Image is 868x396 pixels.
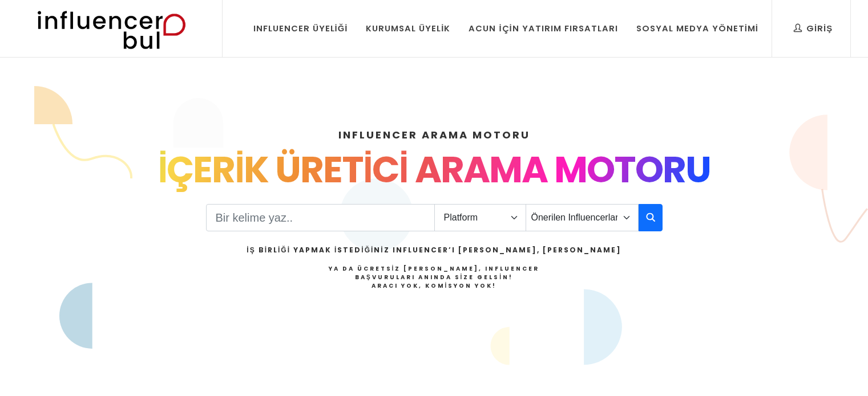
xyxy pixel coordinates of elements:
input: Search [206,204,435,231]
div: İÇERİK ÜRETİCİ ARAMA MOTORU [64,142,804,197]
div: Giriş [794,22,833,35]
div: Sosyal Medya Yönetimi [636,22,758,35]
div: Kurumsal Üyelik [366,22,450,35]
div: Acun İçin Yatırım Fırsatları [469,22,617,35]
strong: Aracı Yok, Komisyon Yok! [372,281,497,290]
h4: Ya da Ücretsiz [PERSON_NAME], Influencer Başvuruları Anında Size Gelsin! [247,264,621,290]
div: Influencer Üyeliği [253,22,348,35]
h4: INFLUENCER ARAMA MOTORU [64,127,804,142]
h2: İş Birliği Yapmak İstediğiniz Influencer’ı [PERSON_NAME], [PERSON_NAME] [247,245,621,255]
